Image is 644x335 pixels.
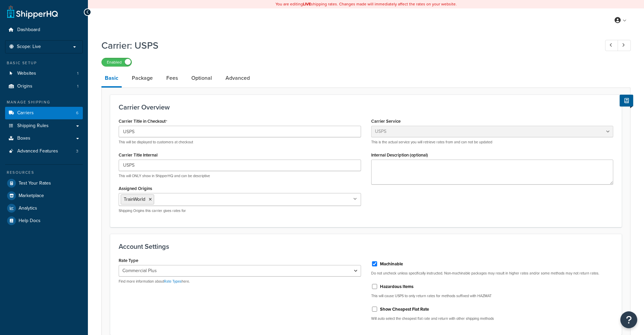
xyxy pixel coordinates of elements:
[19,218,41,224] span: Help Docs
[163,70,181,86] a: Fees
[77,71,78,76] span: 1
[5,190,83,202] a: Marketplace
[17,148,58,154] span: Advanced Features
[17,83,32,89] span: Origins
[371,316,614,321] p: Will auto select the cheapest flat rate and return with other shipping methods
[5,67,83,80] li: Websites
[119,119,167,124] label: Carrier Title in Checkout
[380,284,413,290] label: Hazardous Items
[5,145,83,158] li: Advanced Features
[605,40,618,51] a: Previous Record
[371,119,401,124] label: Carrier Service
[5,202,83,214] a: Analytics
[5,80,83,93] li: Origins
[222,70,253,86] a: Advanced
[5,132,83,145] a: Boxes
[5,215,83,227] a: Help Docs
[5,99,83,105] div: Manage Shipping
[119,152,158,158] label: Carrier Title Internal
[620,311,637,328] button: Open Resource Center
[5,107,83,119] li: Carriers
[119,243,613,250] h3: Account Settings
[380,261,403,267] label: Machinable
[17,136,30,141] span: Boxes
[102,58,132,66] label: Enabled
[17,123,49,129] span: Shipping Rules
[119,258,138,263] label: Rate Type
[371,152,428,158] label: Internal Description (optional)
[618,40,631,51] a: Next Record
[371,140,614,145] p: This is the actual service you will retrieve rates from and can not be updated
[371,293,614,298] p: This will cause USPS to only return rates for methods suffixed with HAZMAT
[5,145,83,158] a: Advanced Features3
[5,177,83,189] a: Test Your Rates
[5,67,83,80] a: Websites1
[17,110,34,116] span: Carriers
[5,170,83,175] div: Resources
[5,24,83,36] a: Dashboard
[303,1,311,7] b: LIVE
[119,140,361,145] p: This will be displayed to customers at checkout
[5,107,83,119] a: Carriers6
[17,44,41,50] span: Scope: Live
[119,186,152,191] label: Assigned Origins
[5,80,83,93] a: Origins1
[5,120,83,132] a: Shipping Rules
[101,70,122,88] a: Basic
[101,39,593,52] h1: Carrier: USPS
[77,83,78,89] span: 1
[119,103,613,111] h3: Carrier Overview
[17,71,36,76] span: Websites
[119,279,361,284] p: Find more information about here.
[119,208,361,213] p: Shipping Origins this carrier gives rates for
[620,95,633,106] button: Show Help Docs
[128,70,156,86] a: Package
[19,206,37,211] span: Analytics
[5,60,83,66] div: Basic Setup
[371,271,614,276] p: Do not uncheck unless specifically instructed. Non-machinable packages may result in higher rates...
[380,306,429,312] label: Show Cheapest Flat Rate
[164,279,182,284] a: Rate Types
[124,196,145,203] span: TrainWorld
[76,110,78,116] span: 6
[19,181,51,186] span: Test Your Rates
[76,148,78,154] span: 3
[119,173,361,178] p: This will ONLY show in ShipperHQ and can be descriptive
[188,70,215,86] a: Optional
[17,27,40,33] span: Dashboard
[19,193,44,199] span: Marketplace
